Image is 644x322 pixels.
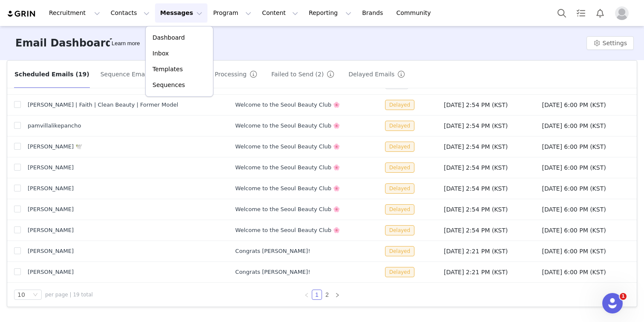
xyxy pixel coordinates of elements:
span: 1 [620,293,627,300]
span: [DATE] 2:21 PM (KST) [444,269,508,276]
span: per page | 19 total [45,291,93,299]
button: Search [552,3,571,23]
span: Delayed [385,267,414,277]
p: Templates [152,65,183,74]
button: Delayed Emails [348,67,408,81]
span: Delayed [385,100,414,110]
div: Welcome to the Seoul Beauty Club 🌸 [235,205,371,214]
span: [DATE] 6:00 PM (KST) [542,227,606,234]
button: Notifications [591,3,609,23]
span: [DATE] 2:54 PM (KST) [444,102,508,108]
span: [DATE] 2:54 PM (KST) [444,164,508,171]
span: Delayed [385,246,414,256]
span: [DATE] 6:00 PM (KST) [542,185,606,192]
div: Cate Strawn 🕊️ [28,142,198,151]
button: Program [208,3,256,23]
button: Sequence Emails [100,67,152,81]
p: Inbox [152,49,169,58]
button: Failed to Send (2) [271,67,338,81]
span: [DATE] 6:00 PM (KST) [542,248,606,255]
a: Community [391,3,440,23]
li: 1 [312,290,322,300]
div: Welcome to the Seoul Beauty Club 🌸 [235,226,371,235]
span: [DATE] 2:54 PM (KST) [444,227,508,234]
a: Brands [357,3,391,23]
div: Markarit saponghian [28,184,198,193]
div: Tiffany Black [28,226,198,235]
div: Congrats SHELBY! [235,268,371,276]
button: Processing [214,67,261,81]
span: [DATE] 6:00 PM (KST) [542,206,606,213]
img: grin logo [7,10,37,18]
div: 10 [17,290,25,299]
div: Tiffany Black [28,247,198,255]
span: Delayed [385,142,414,152]
div: SHELBY TAYLOR [28,205,198,214]
div: Welcome to the Seoul Beauty Club 🌸 [235,142,371,151]
li: 2 [322,290,332,300]
span: [DATE] 2:54 PM (KST) [444,206,508,213]
span: Delayed [385,162,414,173]
div: Welcome to the Seoul Beauty Club 🌸 [235,122,371,130]
button: Messages [155,3,207,23]
div: Congrats Tiffany! [235,247,371,255]
i: icon: left [304,293,309,298]
div: Welcome to the Seoul Beauty Club 🌸 [235,101,371,109]
img: placeholder-profile.jpg [615,6,629,20]
p: Dashboard [152,33,185,42]
div: Welcome to the Seoul Beauty Club 🌸 [235,184,371,193]
a: 1 [312,290,322,299]
span: Delayed [385,225,414,235]
span: [DATE] 2:54 PM (KST) [444,185,508,192]
span: [DATE] 6:00 PM (KST) [542,164,606,171]
button: Contacts [106,3,155,23]
div: SHELBY TAYLOR [28,268,198,276]
button: Reporting [304,3,356,23]
span: [DATE] 2:21 PM (KST) [444,248,508,255]
span: Delayed [385,121,414,131]
h3: Email Dashboard [15,35,113,51]
span: [DATE] 6:00 PM (KST) [542,143,606,150]
iframe: Intercom live chat [602,293,623,313]
span: [DATE] 6:00 PM (KST) [542,122,606,129]
button: Recruitment [44,3,105,23]
span: Delayed [385,183,414,194]
button: Profile [610,6,637,20]
button: Scheduled Emails (19) [14,67,90,81]
div: Tooltip anchor [110,39,141,48]
button: Settings [586,36,634,50]
i: icon: down [33,292,38,298]
span: [DATE] 6:00 PM (KST) [542,269,606,276]
i: icon: right [335,293,340,298]
span: [DATE] 2:54 PM (KST) [444,122,508,129]
span: [DATE] 2:54 PM (KST) [444,143,508,150]
a: 2 [322,290,332,299]
a: Tasks [572,3,590,23]
span: [DATE] 6:00 PM (KST) [542,102,606,108]
li: Previous Page [302,290,312,300]
p: Sequences [152,81,185,90]
div: Welcome to the Seoul Beauty Club 🌸 [235,163,371,172]
div: Hana Nitsche | Faith | Clean Beauty | Former Model [28,101,198,109]
button: Content [257,3,303,23]
div: Paloma Guerrero [28,163,198,172]
span: Delayed [385,204,414,215]
div: pamvillalikepancho [28,122,198,130]
li: Next Page [332,290,342,300]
